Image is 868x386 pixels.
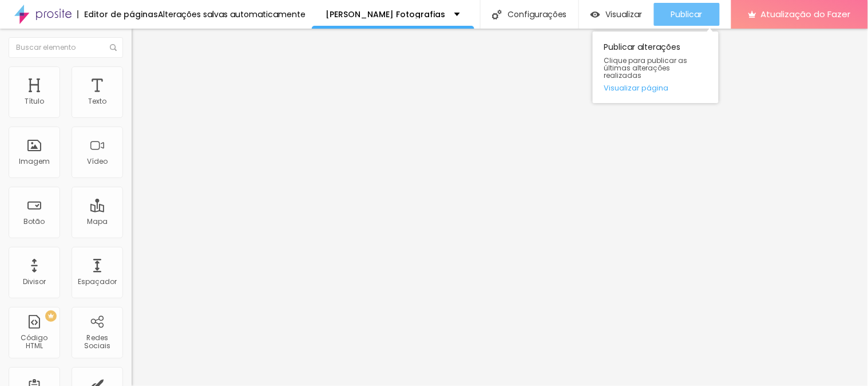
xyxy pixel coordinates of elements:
[579,3,654,26] button: Visualizar
[87,156,108,166] font: Vídeo
[19,156,50,166] font: Imagem
[604,84,707,92] a: Visualizar página
[604,56,688,80] font: Clique para publicar as últimas alterações realizadas
[9,37,123,58] input: Buscar elemento
[25,96,44,106] font: Título
[508,9,567,20] font: Configurações
[492,10,502,19] img: Ícone
[606,9,643,20] font: Visualizar
[761,8,851,20] font: Atualização do Fazer
[87,216,108,226] font: Mapa
[88,96,106,106] font: Texto
[604,41,681,53] font: Publicar alterações
[654,3,720,26] button: Publicar
[132,29,868,386] iframe: Editor
[604,82,669,93] font: Visualizar página
[84,333,110,350] font: Redes Sociais
[24,216,45,226] font: Botão
[326,9,446,20] font: [PERSON_NAME] Fotografias
[23,277,46,286] font: Divisor
[84,9,158,20] font: Editor de páginas
[158,9,306,20] font: Alterações salvas automaticamente
[671,9,703,20] font: Publicar
[78,277,117,286] font: Espaçador
[21,333,48,350] font: Código HTML
[590,10,600,19] img: view-1.svg
[110,44,117,51] img: Ícone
